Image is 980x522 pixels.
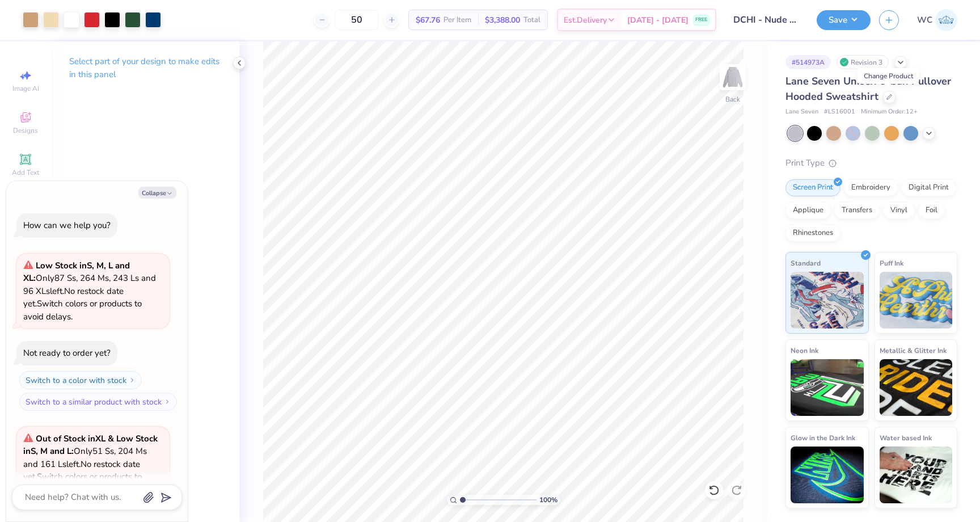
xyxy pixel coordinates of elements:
[918,202,945,219] div: Foil
[443,14,471,26] span: Per Item
[12,84,39,93] span: Image AI
[791,272,864,329] img: Standard
[880,359,953,416] img: Metallic & Glitter Ink
[883,202,915,219] div: Vinyl
[36,433,108,444] strong: Out of Stock in XL
[880,432,932,444] span: Water based Ink
[564,14,607,26] span: Est. Delivery
[485,14,520,26] span: $3,388.00
[23,433,158,495] span: Only 51 Ss, 204 Ms and 161 Ls left. Switch colors or products to avoid delays.
[785,202,831,219] div: Applique
[785,107,818,117] span: Lane Seven
[791,432,855,444] span: Glow in the Dark Ink
[19,393,177,411] button: Switch to a similar product with stock
[901,179,956,196] div: Digital Print
[785,157,957,170] div: Print Type
[834,202,880,219] div: Transfers
[880,344,947,356] span: Metallic & Glitter Ink
[880,272,953,329] img: Puff Ink
[23,260,130,284] strong: Low Stock in S, M, L and XL :
[857,68,919,84] div: Change Product
[917,9,957,31] a: WC
[785,74,951,103] span: Lane Seven Unisex Urban Pullover Hooded Sweatshirt
[880,447,953,503] img: Water based Ink
[725,94,740,104] div: Back
[791,257,821,269] span: Standard
[791,344,818,356] span: Neon Ink
[935,9,957,31] img: Wesley Chan
[23,347,111,359] div: Not ready to order yet?
[817,10,871,30] button: Save
[23,260,156,322] span: Only 87 Ss, 264 Ms, 243 Ls and 96 XLs left. Switch colors or products to avoid delays.
[785,225,840,242] div: Rhinestones
[12,168,39,177] span: Add Text
[725,9,808,31] input: Untitled Design
[837,55,889,69] div: Revision 3
[791,447,864,503] img: Glow in the Dark Ink
[785,55,831,69] div: # 514973A
[13,126,38,135] span: Designs
[335,10,379,30] input: – –
[164,398,171,405] img: Switch to a similar product with stock
[523,14,540,26] span: Total
[129,377,136,384] img: Switch to a color with stock
[785,179,840,196] div: Screen Print
[19,371,142,389] button: Switch to a color with stock
[844,179,898,196] div: Embroidery
[416,14,440,26] span: $67.76
[539,495,557,505] span: 100 %
[721,66,744,89] img: Back
[138,187,176,199] button: Collapse
[917,14,932,27] span: WC
[23,458,140,483] span: No restock date yet.
[880,257,903,269] span: Puff Ink
[861,107,918,117] span: Minimum Order: 12 +
[23,285,124,310] span: No restock date yet.
[627,14,688,26] span: [DATE] - [DATE]
[824,107,855,117] span: # LS16001
[695,16,707,24] span: FREE
[69,55,221,81] p: Select part of your design to make edits in this panel
[791,359,864,416] img: Neon Ink
[23,220,111,231] div: How can we help you?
